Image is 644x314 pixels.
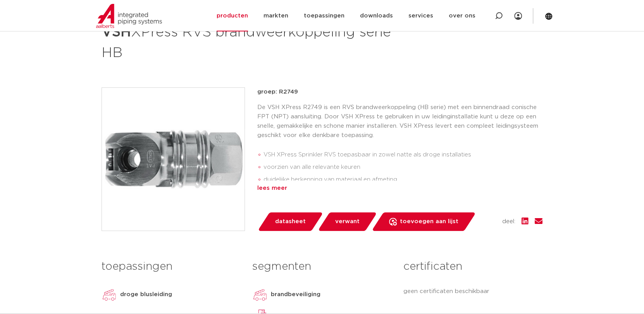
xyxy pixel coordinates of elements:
img: droge blusleiding [102,287,117,302]
h3: toepassingen [102,259,241,274]
span: verwant [335,215,360,228]
li: duidelijke herkenning van materiaal en afmeting [263,173,542,186]
div: lees meer [257,184,542,193]
p: groep: R2749 [257,87,542,97]
img: Product Image for VSH XPress RVS brandweerkoppeling serie HB [102,88,245,231]
li: voorzien van alle relevante keuren [263,161,542,173]
span: datasheet [275,215,306,228]
a: datasheet [257,212,323,231]
a: verwant [317,212,377,231]
strong: VSH [102,25,131,39]
h3: certificaten [403,259,542,274]
h3: segmenten [252,259,391,274]
p: brandbeveiliging [271,290,320,299]
span: deel: [502,217,515,226]
li: VSH XPress Sprinkler RVS toepasbaar in zowel natte als droge installaties [263,149,542,161]
img: brandbeveiliging [252,287,268,302]
span: toevoegen aan lijst [400,215,458,228]
p: geen certificaten beschikbaar [403,287,542,296]
h1: XPress RVS brandweerkoppeling serie HB [102,21,393,62]
p: De VSH XPress R2749 is een RVS brandweerkoppeling (HB serie) met een binnendraad conische FPT (NP... [257,103,542,140]
p: droge blusleiding [120,290,172,299]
